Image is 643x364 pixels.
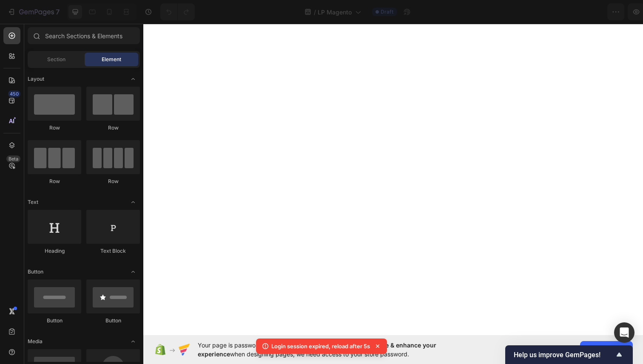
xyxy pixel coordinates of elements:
[56,7,60,17] p: 7
[86,124,140,132] div: Row
[514,350,624,360] button: Show survey - Help us improve GemPages!
[28,198,38,206] span: Text
[314,8,316,17] span: /
[28,338,43,345] span: Media
[3,3,63,20] button: 7
[6,155,20,162] div: Beta
[126,335,140,348] span: Toggle open
[594,8,615,17] div: Publish
[28,124,81,132] div: Row
[8,90,20,97] div: 450
[28,317,81,324] div: Button
[28,178,81,185] div: Row
[198,341,469,358] span: Your page is password protected. To when designing pages, we need access to your store password.
[102,56,121,63] span: Element
[271,342,370,350] p: Login session expired, reload after 5s
[28,27,140,44] input: Search Sections & Elements
[28,268,43,276] span: Button
[28,75,44,83] span: Layout
[86,247,140,255] div: Text Block
[143,23,643,335] iframe: Design area
[318,8,352,17] span: LP Magento
[47,56,65,63] span: Section
[160,3,195,20] div: Undo/Redo
[580,341,633,358] button: Allow access
[28,247,81,255] div: Heading
[126,72,140,86] span: Toggle open
[555,3,583,20] button: Save
[614,322,634,343] div: Open Intercom Messenger
[562,8,576,16] span: Save
[514,351,614,359] span: Help us improve GemPages!
[86,178,140,185] div: Row
[126,195,140,209] span: Toggle open
[86,317,140,324] div: Button
[381,8,393,16] span: Draft
[586,3,622,20] button: Publish
[126,265,140,279] span: Toggle open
